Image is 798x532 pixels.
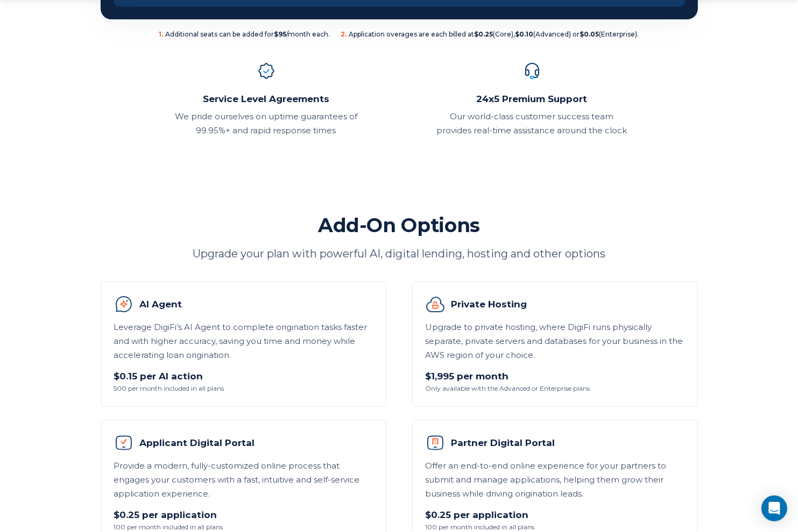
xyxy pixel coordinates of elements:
[114,507,373,522] p: $0.25 per application
[426,507,684,522] p: $0.25 per application
[426,294,684,314] h3: Private Hosting
[341,30,347,38] sup: 2 .
[171,110,362,138] p: We pride ourselves on uptime guarantees of 99.95%+ and rapid response times
[437,92,627,105] h2: 24x5 Premium Support
[101,246,698,262] p: Upgrade your plan with powerful AI, digital lending, hosting and other options
[114,459,373,501] p: Provide a modern, fully-customized online process that engages your customers with a fast, intuit...
[274,30,287,38] b: $95
[159,30,330,39] span: Additional seats can be added for /month each.
[761,495,787,521] div: Open Intercom Messenger
[159,30,164,38] sup: 1 .
[171,92,362,105] h2: Service Level Agreements
[426,433,684,452] h3: Partner Digital Portal
[426,369,684,384] p: $1,995 per month
[101,213,698,238] h2: Add-On Options
[114,369,373,384] p: $0.15 per AI action
[426,384,684,393] span: Only available with the Advanced or Enterprise plans
[114,522,373,532] span: 100 per month included in all plans
[437,110,627,138] p: Our world-class customer success team provides real-time assistance around the clock
[114,384,373,393] span: 500 per month included in all plans
[341,30,639,39] span: Application overages are each billed at (Core), (Advanced) or (Enterprise).
[114,320,373,362] p: Leverage DigiFi’s AI Agent to complete origination tasks faster and with higher accuracy, saving ...
[580,30,599,38] b: $0.05
[515,30,534,38] b: $0.10
[114,294,373,314] h3: AI Agent
[114,433,373,452] h3: Applicant Digital Portal
[475,30,493,38] b: $0.25
[426,459,684,501] p: Offer an end-to-end online experience for your partners to submit and manage applications, helpin...
[426,522,684,532] span: 100 per month included in all plans
[426,320,684,362] p: Upgrade to private hosting, where DigiFi runs physically separate, private servers and databases ...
